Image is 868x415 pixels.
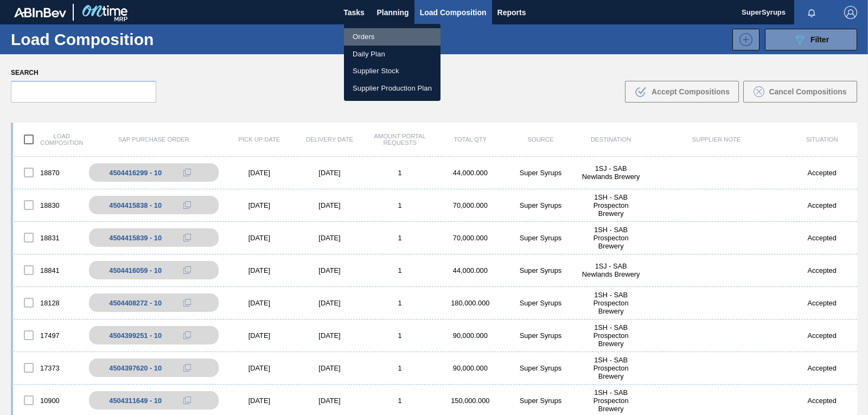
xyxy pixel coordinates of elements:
[344,46,441,63] a: Daily Plan
[344,62,441,80] a: Supplier Stock
[344,28,441,46] a: Orders
[344,80,441,97] a: Supplier Production Plan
